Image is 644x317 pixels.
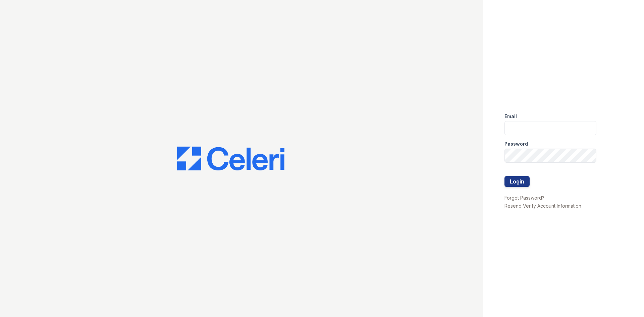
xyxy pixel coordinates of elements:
[504,195,544,201] a: Forgot Password?
[504,141,528,147] label: Password
[504,203,581,209] a: Resend Verify Account Information
[504,176,530,187] button: Login
[177,147,284,171] img: CE_Logo_Blue-a8612792a0a2168367f1c8372b55b34899dd931a85d93a1a3d3e32e68fde9ad4.png
[504,113,517,120] label: Email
